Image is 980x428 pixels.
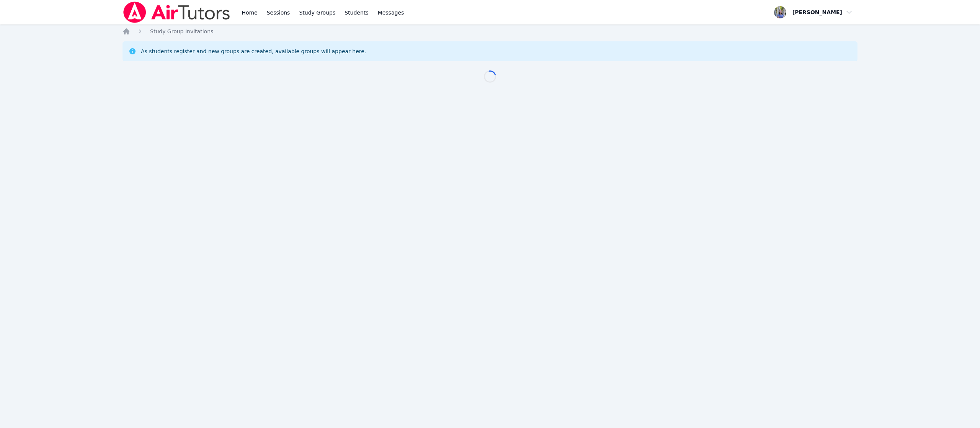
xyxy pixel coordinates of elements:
[150,28,213,34] span: Study Group Invitations
[122,2,231,23] img: Air Tutors
[122,28,857,35] nav: Breadcrumb
[150,28,213,35] a: Study Group Invitations
[141,47,366,55] div: As students register and new groups are created, available groups will appear here.
[378,9,404,16] span: Messages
